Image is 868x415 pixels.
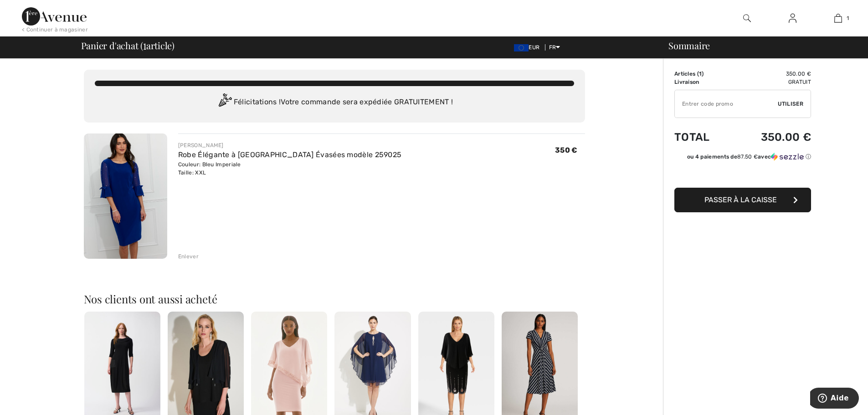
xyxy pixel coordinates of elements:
[810,388,859,410] iframe: Ouvre un widget dans lequel vous pouvez trouver plus d’informations
[778,100,803,108] span: Utiliser
[84,293,585,304] h2: Nos clients ont aussi acheté
[771,153,804,161] img: Sezzle
[674,78,731,86] td: Livraison
[743,13,751,24] img: recherche
[95,93,574,112] div: Félicitations ! Votre commande sera expédiée GRATUITEMENT !
[657,41,863,50] div: Sommaire
[731,70,811,78] td: 350.00 €
[816,13,860,24] a: 1
[731,122,811,153] td: 350.00 €
[178,252,199,261] div: Enlever
[699,71,702,77] span: 1
[84,133,167,259] img: Robe Élégante à Manches Évasées modèle 259025
[216,93,234,112] img: Congratulation2.svg
[178,150,402,159] a: Robe Élégante à [GEOGRAPHIC_DATA] Évasées modèle 259025
[674,122,731,153] td: Total
[143,39,146,51] span: 1
[834,13,842,24] img: Mon panier
[81,41,175,50] span: Panier d'achat ( article)
[704,195,777,204] span: Passer à la caisse
[737,154,758,160] span: 87.50 €
[178,160,402,177] div: Couleur: Bleu Imperiale Taille: XXL
[731,78,811,86] td: Gratuit
[178,141,402,149] div: [PERSON_NAME]
[514,44,529,51] img: Euro
[555,146,578,154] span: 350 €
[847,14,849,22] span: 1
[674,70,731,78] td: Articles ( )
[22,26,88,34] div: < Continuer à magasiner
[675,90,778,118] input: Code promo
[789,13,796,24] img: Mes infos
[674,188,811,212] button: Passer à la caisse
[549,44,560,51] span: FR
[781,13,804,24] a: Se connecter
[674,164,811,184] iframe: PayPal
[687,153,811,161] div: ou 4 paiements de avec
[22,7,87,26] img: 1ère Avenue
[514,44,543,51] span: EUR
[674,153,811,164] div: ou 4 paiements de87.50 €avecSezzle Cliquez pour en savoir plus sur Sezzle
